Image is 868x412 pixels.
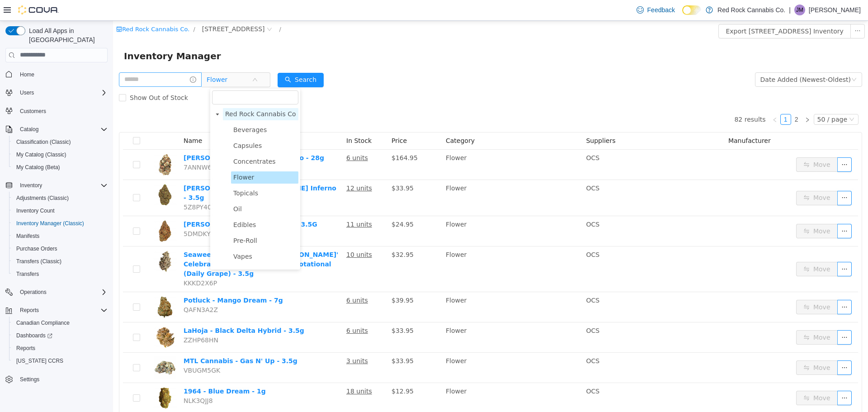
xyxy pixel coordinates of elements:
[473,164,486,171] span: OCS
[71,209,107,217] span: 5DMDKYXM
[329,129,469,159] td: Flower
[278,276,301,283] span: $39.95
[473,367,486,374] span: OCS
[16,180,46,191] button: Inventory
[41,366,63,388] img: 1964 - Blue Dream - 1g hero shot
[41,199,63,222] img: Bud Lafleur -Banana Baby - 3.5G hero shot
[118,182,185,194] span: Oil
[16,87,108,98] span: Users
[329,226,469,271] td: Flower
[71,164,223,180] a: [PERSON_NAME] - [PERSON_NAME] Inferno - 3.5g
[473,336,486,344] span: OCS
[13,231,43,242] a: Manifests
[329,332,469,362] td: Flower
[473,116,502,123] span: Suppliers
[165,52,211,66] button: icon: searchSearch
[89,3,152,13] span: 65 Kingston Rd E
[71,230,225,256] a: Seaweed Craft Cannabis - [PERSON_NAME]' Celebration: Craft Small Batch Rotational (Daily Grape) -...
[16,69,108,80] span: Home
[16,105,108,117] span: Customers
[724,279,739,294] button: icon: ellipsis
[683,279,725,294] button: icon: swapMove
[3,5,9,11] i: icon: shop
[683,137,725,151] button: icon: swapMove
[120,248,145,255] span: Apparel
[683,170,725,185] button: icon: swapMove
[13,355,108,366] span: Washington CCRS
[278,133,305,141] span: $164.95
[41,336,63,358] img: MTL Cannabis - Gas N' Up - 3.5g hero shot
[621,93,652,104] li: 82 results
[102,91,107,96] i: icon: caret-down
[724,370,739,384] button: icon: ellipsis
[13,317,108,328] span: Canadian Compliance
[736,96,741,102] i: icon: down
[118,166,185,179] span: Topicals
[20,307,39,314] span: Reports
[20,108,46,115] span: Customers
[71,183,102,190] span: 5Z8PY40P
[13,149,70,160] a: My Catalog (Classic)
[9,192,111,204] button: Adjustments (Classic)
[809,5,861,15] p: [PERSON_NAME]
[329,362,469,393] td: Flower
[11,28,113,43] span: Inventory Manager
[2,68,111,81] button: Home
[329,159,469,195] td: Flower
[99,70,185,84] input: filter select
[120,137,163,144] span: Concentrates
[278,164,301,171] span: $33.95
[679,94,689,104] a: 2
[94,52,114,66] span: Flower
[683,241,725,256] button: icon: swapMove
[16,232,39,240] span: Manifests
[71,259,104,266] span: KKKD2X6P
[13,137,75,147] a: Classification (Classic)
[668,94,678,104] a: 1
[789,5,791,15] p: |
[278,336,301,344] span: $33.95
[233,164,259,171] u: 12 units
[41,229,63,252] img: Seaweed Craft Cannabis - James' Celebration: Craft Small Batch Rotational (Daily Grape) - 3.5g he...
[71,306,191,313] a: LaHoja - Black Delta Hybrid - 3.5g
[13,149,108,160] span: My Catalog (Classic)
[16,151,66,158] span: My Catalog (Classic)
[647,52,738,66] div: Date Added (Newest-Oldest)
[717,5,785,15] p: Red Rock Cannabis Co.
[9,329,111,342] a: Dashboards
[9,355,111,367] button: [US_STATE] CCRS
[16,124,108,135] span: Catalog
[233,306,255,313] u: 6 units
[5,64,108,410] nav: Complex example
[278,306,301,313] span: $33.95
[118,214,185,226] span: Pre-Roll
[13,218,88,229] a: Inventory Manager (Classic)
[118,119,185,131] span: Capsules
[25,26,108,44] span: Load All Apps in [GEOGRAPHIC_DATA]
[118,151,185,163] span: Flower
[41,275,63,298] img: Potluck - Mango Dream - 7g hero shot
[689,93,700,104] li: Next Page
[9,317,111,329] button: Canadian Compliance
[605,3,737,18] button: Export [STREET_ADDRESS] Inventory
[9,268,111,280] button: Transfers
[20,376,39,383] span: Settings
[20,289,47,296] span: Operations
[20,89,34,96] span: Users
[71,200,204,207] a: [PERSON_NAME] -Banana Baby - 3.5G
[233,230,259,237] u: 10 units
[71,276,170,283] a: Potluck - Mango Dream - 7g
[278,230,301,237] span: $32.95
[9,255,111,268] button: Transfers (Classic)
[692,96,697,102] i: icon: right
[738,56,744,62] i: icon: down
[659,96,665,102] i: icon: left
[118,198,185,210] span: Edibles
[13,355,67,366] a: [US_STATE] CCRS
[16,124,42,135] button: Catalog
[80,5,82,12] span: /
[118,230,185,242] span: Vapes
[13,231,108,242] span: Manifests
[13,243,61,254] a: Purchase Orders
[16,357,63,365] span: [US_STATE] CCRS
